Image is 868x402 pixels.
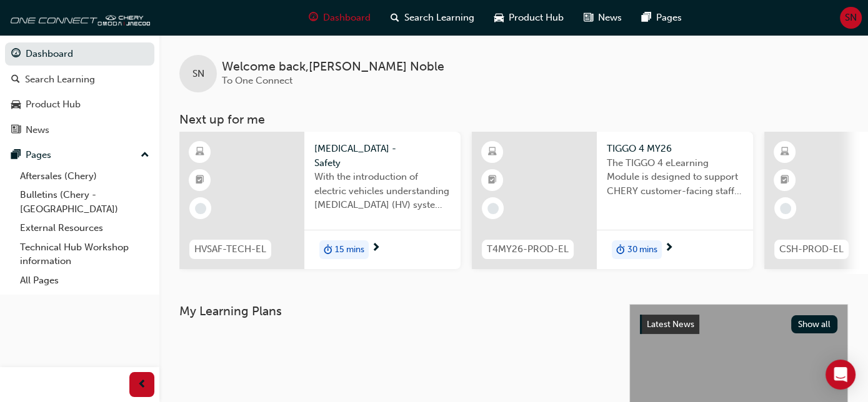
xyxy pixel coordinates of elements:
[781,144,789,160] span: learningResourceType_ELEARNING-icon
[11,74,20,86] span: search-icon
[26,97,81,112] div: Product Hub
[5,40,154,144] button: DashboardSearch LearningProduct HubNews
[11,99,21,110] span: car-icon
[196,172,204,189] span: booktick-icon
[640,315,837,335] a: Latest NewsShow all
[323,11,371,25] span: Dashboard
[314,142,451,170] span: [MEDICAL_DATA] - Safety
[25,72,95,87] div: Search Learning
[574,5,632,31] a: news-iconNews
[5,144,154,167] button: Pages
[5,93,154,116] a: Product Hub
[584,10,593,26] span: news-icon
[664,243,674,254] span: next-icon
[404,11,474,25] span: Search Learning
[5,42,154,66] a: Dashboard
[488,172,497,189] span: booktick-icon
[26,148,51,162] div: Pages
[6,5,150,30] img: oneconnect
[11,125,21,136] span: news-icon
[487,242,569,257] span: T4MY26-PROD-EL
[15,238,154,271] a: Technical Hub Workshop information
[826,360,856,390] div: Open Intercom Messenger
[299,5,381,31] a: guage-iconDashboard
[5,68,154,91] a: Search Learning
[314,170,451,212] span: With the introduction of electric vehicles understanding [MEDICAL_DATA] (HV) systems is critical ...
[371,243,381,254] span: next-icon
[627,243,657,257] span: 30 mins
[137,377,147,393] span: prev-icon
[141,147,149,164] span: up-icon
[324,242,332,258] span: duration-icon
[656,11,682,25] span: Pages
[222,75,292,86] span: To One Connect
[192,67,204,81] span: SN
[15,167,154,186] a: Aftersales (Chery)
[598,11,622,25] span: News
[484,5,574,31] a: car-iconProduct Hub
[195,203,206,214] span: learningRecordVerb_NONE-icon
[781,172,789,189] span: booktick-icon
[472,132,753,269] a: T4MY26-PROD-ELTIGGO 4 MY26The TIGGO 4 eLearning Module is designed to support CHERY customer-faci...
[179,304,609,318] h3: My Learning Plans
[26,123,49,137] div: News
[159,112,868,127] h3: Next up for me
[780,203,791,214] span: learningRecordVerb_NONE-icon
[647,319,694,330] span: Latest News
[632,5,692,31] a: pages-iconPages
[840,7,862,29] button: SN
[194,242,266,257] span: HVSAF-TECH-EL
[335,243,364,257] span: 15 mins
[642,10,651,26] span: pages-icon
[179,132,461,269] a: HVSAF-TECH-EL[MEDICAL_DATA] - SafetyWith the introduction of electric vehicles understanding [MED...
[15,218,154,238] a: External Resources
[11,49,21,60] span: guage-icon
[196,144,204,160] span: learningResourceType_ELEARNING-icon
[607,142,743,156] span: TIGGO 4 MY26
[616,242,625,258] span: duration-icon
[488,144,497,160] span: learningResourceType_ELEARNING-icon
[845,11,857,25] span: SN
[487,203,499,214] span: learningRecordVerb_NONE-icon
[607,156,743,199] span: The TIGGO 4 eLearning Module is designed to support CHERY customer-facing staff with the product ...
[5,119,154,142] a: News
[15,185,154,218] a: Bulletins (Chery - [GEOGRAPHIC_DATA])
[381,5,484,31] a: search-iconSearch Learning
[494,10,504,26] span: car-icon
[509,11,564,25] span: Product Hub
[11,150,21,161] span: pages-icon
[779,242,844,257] span: CSH-PROD-EL
[791,315,838,333] button: Show all
[391,10,399,26] span: search-icon
[222,60,444,74] span: Welcome back , [PERSON_NAME] Noble
[309,10,318,26] span: guage-icon
[15,271,154,290] a: All Pages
